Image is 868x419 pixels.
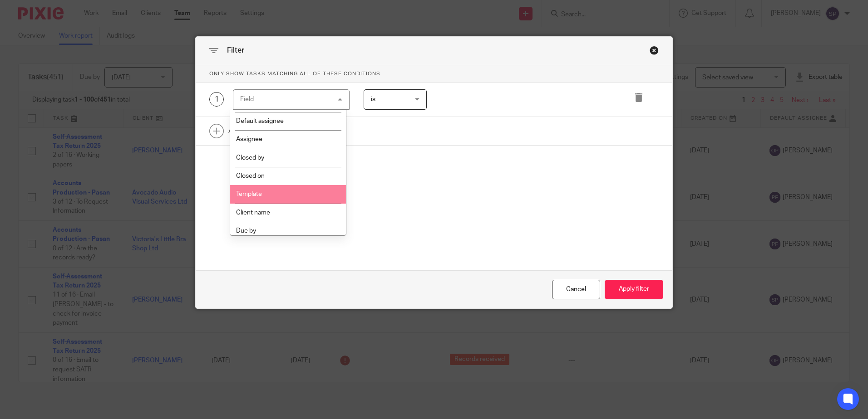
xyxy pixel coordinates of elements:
li: Closed on [230,167,346,185]
span: Filter [227,47,244,54]
li: Client name [230,204,346,222]
p: Only show tasks matching all of these conditions [196,65,672,83]
div: Field [240,96,254,102]
div: Close this dialog window [650,46,659,55]
div: Close this dialog window [552,280,600,299]
span: is [371,96,375,102]
button: Apply filter [605,280,663,299]
div: 1 [209,92,224,107]
li: Assignee [230,130,346,148]
li: Due by [230,222,346,240]
li: Closed by [230,149,346,167]
li: Template [230,185,346,203]
li: Default assignee [230,112,346,130]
